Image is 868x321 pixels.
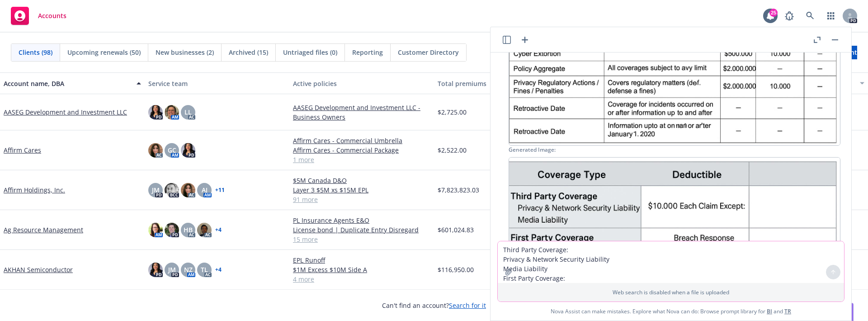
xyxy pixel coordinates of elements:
[293,79,430,88] div: Active policies
[145,72,289,94] button: Service team
[4,107,127,117] a: AASEG Development and Investment LLC
[438,145,467,155] span: $2,522.00
[148,79,286,88] div: Service team
[293,136,430,145] a: Affirm Cares - Commercial Umbrella
[438,107,467,117] span: $2,725.00
[434,72,579,94] button: Total premiums
[4,145,41,155] a: Affirm Cares
[293,265,430,274] a: $1M Excess $10M Side A
[382,301,486,310] span: Can't find an account?
[780,7,798,25] a: Report a Bug
[152,185,160,195] span: JM
[4,185,65,195] a: Affirm Holdings, Inc.
[822,7,840,25] a: Switch app
[67,48,141,57] span: Upcoming renewals (50)
[503,288,839,296] p: Web search is disabled when a file is uploaded
[197,223,212,237] img: photo
[156,48,214,57] span: New businesses (2)
[4,225,83,235] a: Ag Resource Management
[438,79,565,88] div: Total premiums
[201,265,208,274] span: TL
[184,107,192,117] span: LL
[784,307,791,315] a: TR
[184,225,193,235] span: HB
[7,3,70,29] a: Accounts
[38,12,66,19] span: Accounts
[215,187,225,193] a: + 11
[398,48,459,57] span: Customer Directory
[293,155,430,164] a: 1 more
[184,265,193,274] span: NZ
[293,274,430,284] a: 4 more
[293,195,430,204] a: 91 more
[293,235,430,244] a: 15 more
[293,176,430,185] a: $5M Canada D&O
[168,145,176,155] span: GC
[438,225,474,235] span: $601,024.83
[165,223,179,237] img: photo
[148,223,163,237] img: photo
[769,9,778,17] div: 25
[293,216,430,225] a: PL Insurance Agents E&O
[293,145,430,155] a: Affirm Cares - Commercial Package
[168,265,176,274] span: JM
[438,185,479,195] span: $7,823,823.03
[202,185,208,195] span: AJ
[148,105,163,120] img: photo
[767,307,772,315] a: BI
[181,183,195,197] img: photo
[215,267,222,273] a: + 4
[509,146,840,153] div: Generated Image:
[293,103,430,122] a: AASEG Development and Investment LLC - Business Owners
[148,263,163,277] img: photo
[215,227,222,233] a: + 4
[801,7,819,25] a: Search
[438,265,474,274] span: $116,950.00
[181,143,195,158] img: photo
[289,72,434,94] button: Active policies
[293,255,430,265] a: EPL Runoff
[4,79,131,88] div: Account name, DBA
[293,225,430,235] a: License bond | Duplicate Entry Disregard
[165,105,179,120] img: photo
[19,48,52,57] span: Clients (98)
[4,265,73,274] a: AKHAN Semiconductor
[229,48,268,57] span: Archived (15)
[449,301,486,310] a: Search for it
[551,302,791,321] span: Nova Assist can make mistakes. Explore what Nova can do: Browse prompt library for and
[293,185,430,195] a: Layer 3 $5M xs $15M EPL
[165,183,179,197] img: photo
[283,48,337,57] span: Untriaged files (0)
[148,143,163,158] img: photo
[352,48,383,57] span: Reporting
